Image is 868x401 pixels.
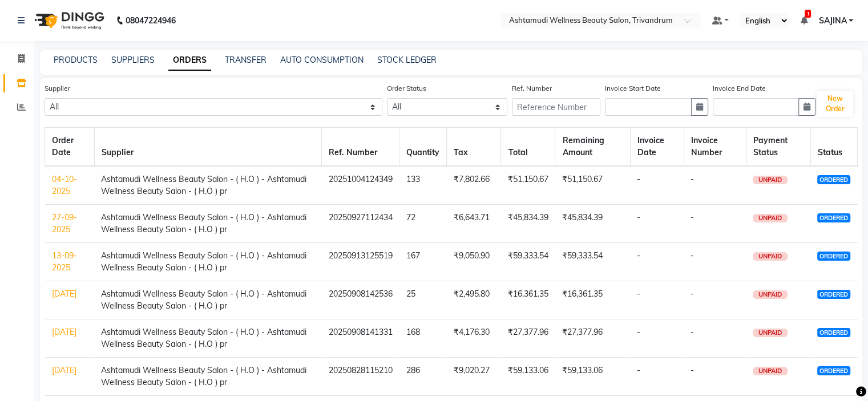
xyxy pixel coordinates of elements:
a: [DATE] [52,365,76,375]
td: Ashtamudi Wellness Beauty Salon - ( H.O ) - Ashtamudi Wellness Beauty Salon - ( H.O ) pr [94,205,322,243]
th: Invoice Number [684,128,746,167]
span: - [691,250,694,261]
a: 04-10-2025 [52,174,77,196]
td: ₹59,133.06 [501,358,555,396]
td: ₹45,834.39 [555,205,630,243]
label: Invoice End Date [713,83,766,94]
td: ₹51,150.67 [501,166,555,205]
td: ₹59,133.06 [555,358,630,396]
span: UNPAID [753,252,788,261]
td: Ashtamudi Wellness Beauty Salon - ( H.O ) - Ashtamudi Wellness Beauty Salon - ( H.O ) pr [94,243,322,281]
td: ₹51,150.67 [555,166,630,205]
label: Supplier [45,83,70,94]
span: UNPAID [753,176,788,184]
th: Supplier [94,128,322,167]
th: Status [810,128,857,167]
th: Ref. Number [322,128,399,167]
span: - [691,212,694,222]
td: - [630,166,684,205]
button: New Order [817,91,853,117]
a: SUPPLIERS [111,55,155,65]
td: Ashtamudi Wellness Beauty Salon - ( H.O ) - Ashtamudi Wellness Beauty Salon - ( H.O ) pr [94,281,322,319]
td: 20250913125519 [322,243,399,281]
td: ₹2,495.80 [447,281,501,319]
span: 1 [805,10,811,18]
th: Quantity [399,128,447,167]
span: - [691,174,694,184]
th: Order Date [45,128,95,167]
td: 20250828115210 [322,358,399,396]
span: - [691,327,694,337]
td: Ashtamudi Wellness Beauty Salon - ( H.O ) - Ashtamudi Wellness Beauty Salon - ( H.O ) pr [94,319,322,358]
td: 20250927112434 [322,205,399,243]
td: - [630,319,684,358]
td: ₹27,377.96 [555,319,630,358]
input: Reference Number [512,98,600,116]
span: - [691,365,694,375]
td: 20250908142536 [322,281,399,319]
td: 20250908141331 [322,319,399,358]
label: Invoice Start Date [605,83,661,94]
td: - [630,281,684,319]
td: ₹7,802.66 [447,166,501,205]
td: 167 [399,243,447,281]
td: ₹45,834.39 [501,205,555,243]
th: Payment Status [746,128,810,167]
td: 25 [399,281,447,319]
span: ORDERED [817,366,850,375]
label: Order Status [387,83,426,94]
span: ORDERED [817,328,850,337]
span: ORDERED [817,252,850,261]
td: ₹16,361.35 [555,281,630,319]
td: - [630,205,684,243]
td: - [630,243,684,281]
a: PRODUCTS [54,55,98,65]
span: UNPAID [753,290,788,299]
td: ₹16,361.35 [501,281,555,319]
img: logo [29,5,107,37]
a: [DATE] [52,327,76,337]
span: ORDERED [817,213,850,222]
a: STOCK LEDGER [377,55,437,65]
td: - [630,358,684,396]
th: Tax [447,128,501,167]
td: ₹9,020.27 [447,358,501,396]
td: 133 [399,166,447,205]
span: UNPAID [753,367,788,375]
td: ₹27,377.96 [501,319,555,358]
a: TRANSFER [225,55,267,65]
a: AUTO CONSUMPTION [280,55,364,65]
th: Invoice Date [630,128,684,167]
span: ORDERED [817,290,850,299]
td: ₹6,643.71 [447,205,501,243]
td: ₹4,176.30 [447,319,501,358]
span: UNPAID [753,214,788,222]
td: ₹59,333.54 [555,243,630,281]
label: Ref. Number [512,83,552,94]
a: 13-09-2025 [52,250,77,273]
span: - [691,289,694,299]
td: Ashtamudi Wellness Beauty Salon - ( H.O ) - Ashtamudi Wellness Beauty Salon - ( H.O ) pr [94,166,322,205]
td: 72 [399,205,447,243]
a: [DATE] [52,289,76,299]
span: SAJINA [818,15,846,27]
a: 1 [800,15,807,26]
span: UNPAID [753,329,788,337]
b: 08047224946 [126,5,176,37]
th: Remaining Amount [555,128,630,167]
a: 27-09-2025 [52,212,77,234]
td: ₹59,333.54 [501,243,555,281]
th: Total [501,128,555,167]
td: 168 [399,319,447,358]
a: ORDERS [168,50,211,71]
td: 20251004124349 [322,166,399,205]
td: Ashtamudi Wellness Beauty Salon - ( H.O ) - Ashtamudi Wellness Beauty Salon - ( H.O ) pr [94,358,322,396]
td: ₹9,050.90 [447,243,501,281]
span: ORDERED [817,175,850,184]
td: 286 [399,358,447,396]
